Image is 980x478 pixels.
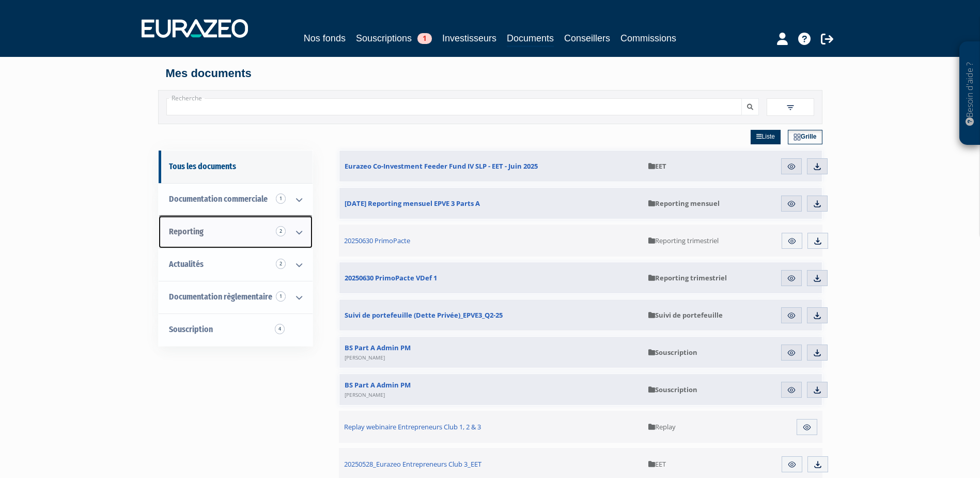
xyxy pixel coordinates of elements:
[442,31,496,46] a: Investisseurs
[813,460,822,469] img: download.svg
[345,161,538,171] span: Eurazeo Co-Investment Feeder Fund IV SLP - EET - Juin 2025
[813,236,822,246] img: download.svg
[345,354,385,361] span: [PERSON_NAME]
[339,374,643,405] a: BS Part A Admin PM[PERSON_NAME]
[275,324,285,334] span: 4
[794,133,801,141] img: grid.svg
[339,262,643,293] a: 20250630 PrimoPacte VDef 1
[159,216,313,248] a: Reporting 2
[786,103,795,112] img: filter.svg
[276,193,286,204] span: 1
[344,422,481,431] span: Replay webinaire Entrepreneurs Club 1, 2 & 3
[787,199,796,208] img: eye.svg
[648,273,727,282] span: Reporting trimestriel
[813,274,822,283] img: download.svg
[169,227,204,236] span: Reporting
[169,292,272,302] span: Documentation règlementaire
[169,259,204,269] span: Actualités
[813,348,822,357] img: download.svg
[142,19,248,38] img: 1732889491-logotype_eurazeo_blanc_rvb.png
[648,310,723,320] span: Suivi de portefeuille
[159,313,313,346] a: Souscription4
[159,248,313,281] a: Actualités 2
[345,199,480,208] span: [DATE] Reporting mensuel EPVE 3 Parts A
[339,337,643,368] a: BS Part A Admin PM[PERSON_NAME]
[648,459,666,469] span: EET
[813,199,822,208] img: download.svg
[159,183,313,216] a: Documentation commerciale 1
[339,411,644,443] a: Replay webinaire Entrepreneurs Club 1, 2 & 3
[564,31,610,46] a: Conseillers
[339,225,644,257] a: 20250630 PrimoPacte
[345,310,503,320] span: Suivi de portefeuille (Dette Privée)_EPVE3_Q2-25
[813,162,822,171] img: download.svg
[787,460,797,469] img: eye.svg
[648,199,720,208] span: Reporting mensuel
[339,151,643,182] a: Eurazeo Co-Investment Feeder Fund IV SLP - EET - Juin 2025
[166,67,815,80] h4: Mes documents
[802,423,812,432] img: eye.svg
[787,236,797,246] img: eye.svg
[648,422,676,431] span: Replay
[787,274,796,283] img: eye.svg
[169,324,213,334] span: Souscription
[507,31,554,47] a: Documents
[787,385,796,395] img: eye.svg
[276,226,286,236] span: 2
[417,33,432,44] span: 1
[813,385,822,395] img: download.svg
[344,459,481,469] span: 20250528_Eurazeo Entrepreneurs Club 3_EET
[159,151,313,183] a: Tous les documents
[339,188,643,219] a: [DATE] Reporting mensuel EPVE 3 Parts A
[787,162,796,171] img: eye.svg
[169,194,268,204] span: Documentation commerciale
[345,343,411,362] span: BS Part A Admin PM
[620,31,676,46] a: Commissions
[159,281,313,313] a: Documentation règlementaire 1
[345,391,385,398] span: [PERSON_NAME]
[276,291,286,302] span: 1
[276,259,286,269] span: 2
[166,98,742,115] input: Recherche
[345,380,411,399] span: BS Part A Admin PM
[648,385,697,394] span: Souscription
[648,348,697,357] span: Souscription
[813,311,822,320] img: download.svg
[787,348,796,357] img: eye.svg
[648,161,666,171] span: EET
[751,130,781,144] a: Liste
[788,130,822,144] a: Grille
[344,236,410,245] span: 20250630 PrimoPacte
[304,31,346,46] a: Nos fonds
[356,31,432,46] a: Souscriptions1
[339,300,643,331] a: Suivi de portefeuille (Dette Privée)_EPVE3_Q2-25
[787,311,796,320] img: eye.svg
[964,47,976,140] p: Besoin d'aide ?
[648,236,719,245] span: Reporting trimestriel
[345,273,437,282] span: 20250630 PrimoPacte VDef 1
